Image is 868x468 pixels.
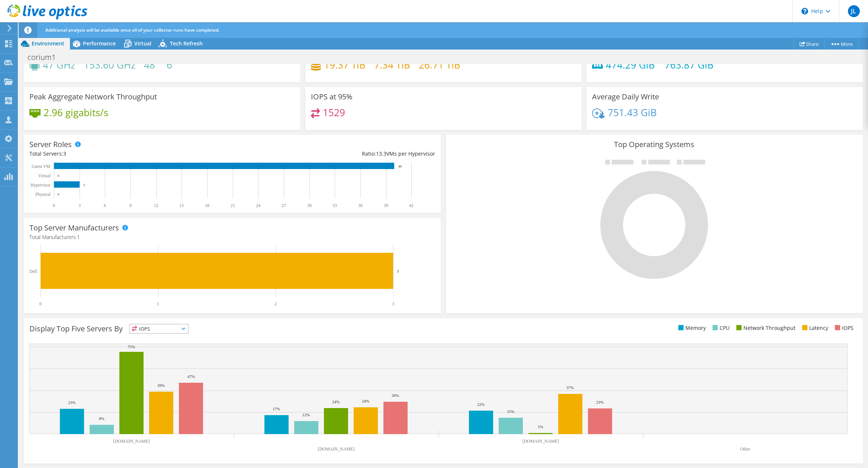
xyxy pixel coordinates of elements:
[523,439,559,444] text: [DOMAIN_NAME]
[58,174,60,178] text: 0
[53,203,55,208] text: 0
[32,40,64,47] span: Environment
[45,27,219,33] span: Additional analysis will be available once all of your collector runs have completed.
[392,301,394,306] text: 3
[592,93,659,101] h3: Average Daily Write
[129,203,132,208] text: 9
[392,393,399,398] text: 30%
[63,150,66,157] span: 3
[134,40,151,47] span: Virtual
[477,402,485,407] text: 22%
[128,344,135,349] text: 75%
[734,324,795,332] li: Network Throughput
[84,61,135,69] h4: 153.60 GHz
[170,40,203,47] span: Tech Refresh
[232,150,435,158] div: Ratio: VMs per Hypervisor
[68,400,75,405] text: 23%
[29,93,157,101] h3: Peak Aggregate Network Throughput
[29,269,37,274] text: Dell
[451,140,857,149] h3: Top Operating Systems
[99,416,105,421] text: 8%
[302,413,310,417] text: 12%
[358,203,363,208] text: 36
[538,424,543,429] text: 1%
[376,150,386,157] span: 13.3
[179,203,184,208] text: 15
[800,324,828,332] li: Latency
[39,301,42,306] text: 0
[154,203,158,208] text: 12
[144,61,158,69] h4: 48
[83,183,85,187] text: 3
[38,173,51,178] text: Virtual
[824,38,859,50] a: More
[323,108,345,117] h4: 1529
[274,301,277,306] text: 2
[273,407,280,411] text: 17%
[307,203,312,208] text: 30
[83,40,116,47] span: Performance
[606,61,656,69] h4: 474.29 GiB
[35,192,51,197] text: Physical
[318,446,355,452] text: [DOMAIN_NAME]
[32,164,50,169] text: Guest VM
[676,324,706,332] li: Memory
[384,203,388,208] text: 39
[187,374,195,379] text: 47%
[104,203,106,208] text: 6
[507,409,514,414] text: 15%
[566,385,574,390] text: 37%
[362,399,369,403] text: 24%
[205,203,209,208] text: 18
[29,150,232,158] div: Total Servers:
[58,192,60,196] text: 0
[44,108,108,117] h4: 2.96 gigabits/s
[130,324,188,333] span: IOPS
[167,61,197,69] h4: 6
[29,140,72,149] h3: Server Roles
[398,165,402,168] text: 40
[665,61,714,69] h4: 763.87 GiB
[848,5,860,17] span: JL
[409,203,414,208] text: 42
[256,203,260,208] text: 24
[113,439,150,444] text: [DOMAIN_NAME]
[157,301,159,306] text: 1
[311,93,353,101] h3: IOPS at 95%
[833,324,853,332] li: IOPS
[397,269,399,273] text: 3
[332,203,337,208] text: 33
[740,446,750,452] text: Other
[324,61,366,69] h4: 19.37 TiB
[24,53,67,61] h1: corium1
[332,399,340,404] text: 24%
[801,8,808,15] svg: \n
[157,383,165,388] text: 39%
[77,233,80,241] span: 1
[419,61,460,69] h4: 26.71 TiB
[608,108,657,117] h4: 751.43 GiB
[78,203,81,208] text: 3
[30,182,51,188] text: Hypervisor
[231,203,235,208] text: 21
[711,324,730,332] li: CPU
[374,61,410,69] h4: 7.34 TiB
[282,203,286,208] text: 27
[596,400,604,404] text: 23%
[794,38,824,50] a: Share
[29,224,119,232] h3: Top Server Manufacturers
[29,233,435,241] h4: Total Manufacturers:
[43,61,75,69] h4: 47 GHz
